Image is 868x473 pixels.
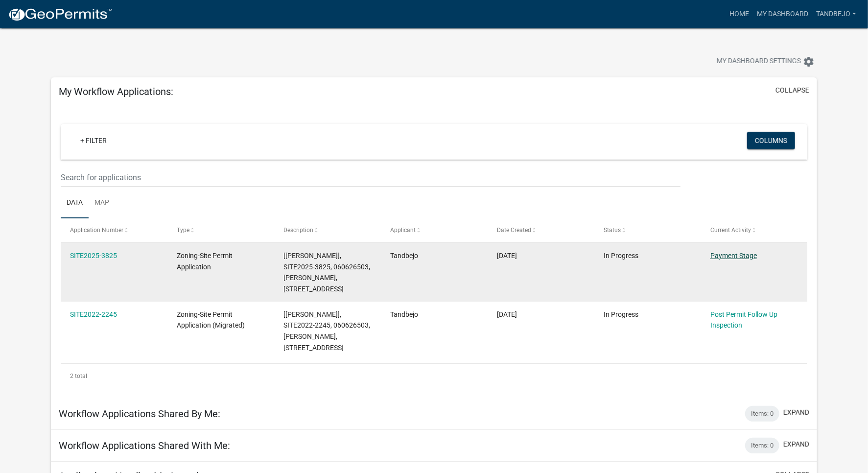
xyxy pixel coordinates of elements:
[497,227,531,234] span: Date Created
[604,227,621,234] span: Status
[604,310,638,318] span: In Progress
[390,227,416,234] span: Applicant
[167,218,274,242] datatable-header-cell: Type
[61,218,167,242] datatable-header-cell: Application Number
[726,5,753,24] a: Home
[717,56,801,68] span: My Dashboard Settings
[61,167,680,188] input: Search for applications
[72,132,115,149] a: + Filter
[812,5,860,24] a: Tandbejo
[283,227,313,234] span: Description
[70,252,117,260] a: SITE2025-3825
[177,227,189,234] span: Type
[70,310,117,318] a: SITE2022-2245
[283,310,370,352] span: [Jeff], SITE2022-2245, 060626503, KAREN BURGUM, 13483 CO HWY 5
[783,439,809,449] button: expand
[274,218,381,242] datatable-header-cell: Description
[51,106,818,398] div: collapse
[381,218,488,242] datatable-header-cell: Applicant
[594,218,701,242] datatable-header-cell: Status
[390,252,418,260] span: Tandbejo
[710,252,757,260] a: Payment Stage
[488,218,594,242] datatable-header-cell: Date Created
[59,408,220,420] h5: Workflow Applications Shared By Me:
[803,56,815,68] i: settings
[783,407,809,418] button: expand
[89,188,115,219] a: Map
[710,310,777,330] a: Post Permit Follow Up Inspection
[701,218,808,242] datatable-header-cell: Current Activity
[710,227,751,234] span: Current Activity
[753,5,812,24] a: My Dashboard
[497,252,517,260] span: 08/14/2025
[497,310,517,318] span: 10/05/2022
[709,52,822,71] button: My Dashboard Settingssettings
[59,86,173,97] h5: My Workflow Applications:
[59,440,230,451] h5: Workflow Applications Shared With Me:
[745,406,779,422] div: Items: 0
[177,310,245,330] span: Zoning-Site Permit Application (Migrated)
[390,310,418,318] span: Tandbejo
[61,364,808,388] div: 2 total
[604,252,638,260] span: In Progress
[70,227,123,234] span: Application Number
[745,438,779,453] div: Items: 0
[283,252,370,293] span: [Tyler Lindsay], SITE2025-3825, 060626503, KAREN BURGUM, 13483 CO HWY 5
[747,132,795,149] button: Columns
[177,252,233,271] span: Zoning-Site Permit Application
[775,85,809,95] button: collapse
[61,188,89,219] a: Data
